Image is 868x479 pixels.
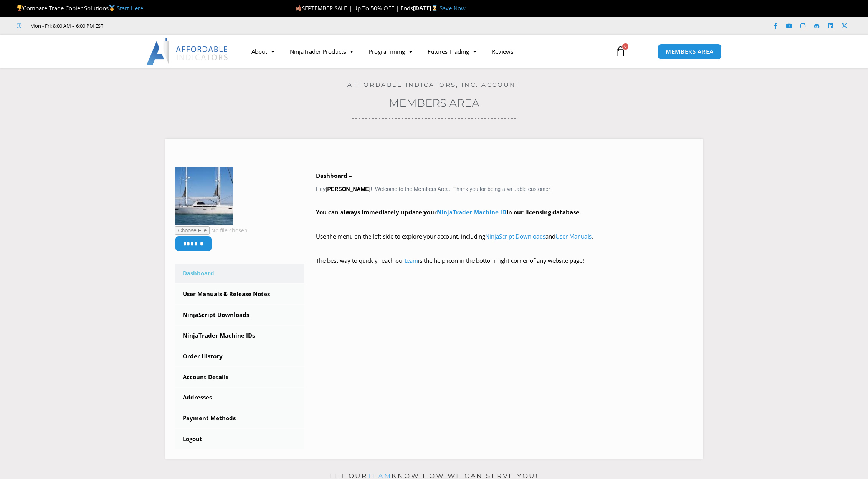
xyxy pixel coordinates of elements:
p: Use the menu on the left side to explore your account, including and . [316,231,693,253]
img: 🏆 [17,5,23,11]
a: User Manuals & Release Notes [175,284,305,304]
a: NinjaTrader Products [282,43,361,60]
img: LogoAI | Affordable Indicators – NinjaTrader [146,38,229,65]
a: User Manuals [556,232,592,240]
a: Logout [175,429,305,449]
a: team [405,257,418,264]
a: Affordable Indicators, Inc. Account [347,81,521,88]
nav: Account pages [175,264,305,449]
a: MEMBERS AREA [658,44,722,60]
strong: [DATE] [413,4,440,12]
div: Hey ! Welcome to the Members Area. Thank you for being a valuable customer! [316,171,693,277]
a: Payment Methods [175,408,305,428]
nav: Menu [244,43,606,60]
a: Reviews [484,43,521,60]
span: SEPTEMBER SALE | Up To 50% OFF | Ends [295,4,413,12]
b: Dashboard – [316,172,352,179]
a: Programming [361,43,420,60]
a: Members Area [389,96,479,109]
a: NinjaScript Downloads [175,305,305,325]
img: 🥇 [109,5,115,11]
a: About [244,43,282,60]
strong: [PERSON_NAME] [326,186,370,192]
a: Futures Trading [420,43,484,60]
p: The best way to quickly reach our is the help icon in the bottom right corner of any website page! [316,255,693,277]
span: MEMBERS AREA [666,49,714,55]
span: 0 [622,43,628,50]
a: Order History [175,346,305,366]
a: Dashboard [175,264,305,283]
a: NinjaTrader Machine ID [437,208,506,216]
img: 9e0aa12a8215c7854061b445bfc1f3ff5f68f834e2c729b4bcc721a93c86e823 [175,167,233,225]
iframe: Customer reviews powered by Trustpilot [114,22,229,30]
img: ⌛ [432,5,438,11]
span: Mon - Fri: 8:00 AM – 6:00 PM EST [28,21,103,30]
a: Start Here [117,4,143,12]
a: NinjaTrader Machine IDs [175,326,305,346]
a: Account Details [175,367,305,387]
a: NinjaScript Downloads [485,232,546,240]
strong: You can always immediately update your in our licensing database. [316,208,581,216]
img: 🍂 [296,5,301,11]
span: Compare Trade Copier Solutions [17,4,143,12]
a: Addresses [175,388,305,408]
a: Save Now [440,4,466,12]
a: 0 [603,40,637,63]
